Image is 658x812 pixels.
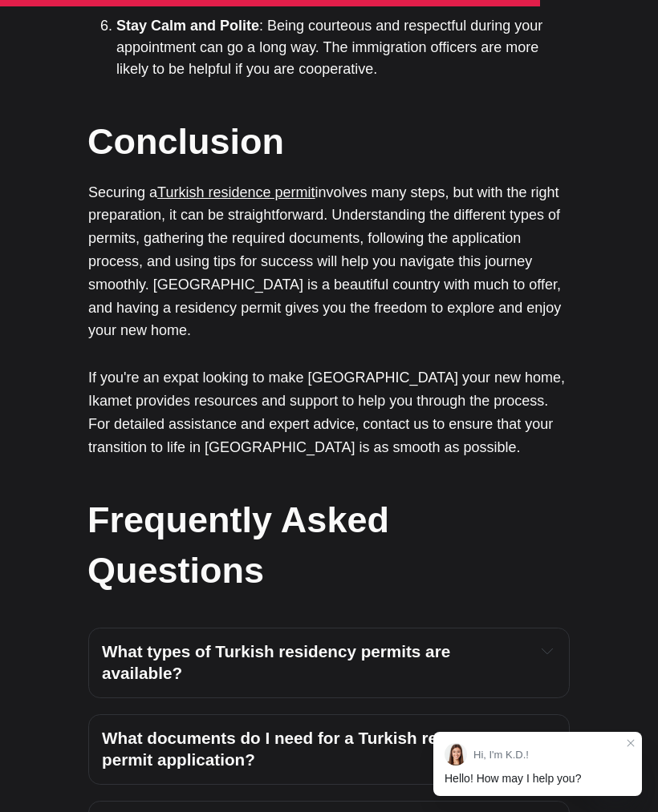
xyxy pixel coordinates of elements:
[538,641,556,661] button: Expand toggle to read content
[445,772,581,785] jdiv: Hello! How may I help you?
[538,728,556,747] button: Expand toggle to read content
[88,366,570,459] p: If you're an expat looking to make [GEOGRAPHIC_DATA] your new home, Ikamet provides resources and...
[88,181,570,343] p: Securing a involves many steps, but with the right preparation, it can be straightforward. Unders...
[102,729,504,769] span: What documents do I need for a Turkish residency permit application?
[116,18,259,34] strong: Stay Calm and Polite
[102,642,455,682] span: What types of Turkish residency permits are available?
[473,749,529,761] jdiv: Hi, I'm K.D.!
[116,15,570,80] li: : Being courteous and respectful during your appointment can go a long way. The immigration offic...
[157,184,315,200] a: Turkish residence permit
[87,116,569,167] h2: Conclusion
[87,495,569,596] h2: Frequently Asked Questions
